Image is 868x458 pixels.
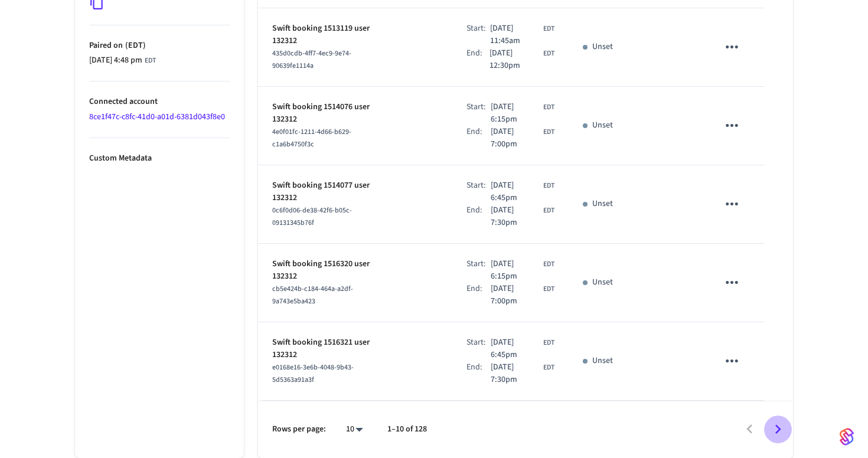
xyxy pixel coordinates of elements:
span: EDT [543,24,554,34]
div: America/Toronto [89,54,156,67]
span: EDT [543,181,554,191]
p: Unset [592,198,613,210]
span: 0c6f0d06-de38-42f6-b05c-09131345b76f [272,205,352,228]
a: 8ce1f47c-c8fc-41d0-a01d-6381d043f8e0 [89,111,225,123]
div: Start: [466,258,491,283]
span: [DATE] 6:45pm [491,179,541,204]
div: End: [466,47,490,72]
div: Start: [466,22,490,47]
p: Swift booking 1516321 user 132312 [272,336,376,361]
span: EDT [543,102,554,113]
span: [DATE] 7:00pm [491,126,541,151]
div: Start: [466,336,491,361]
div: America/Toronto [491,361,554,386]
p: Unset [592,276,613,289]
p: Paired on [89,40,230,52]
div: America/Toronto [491,283,554,307]
span: EDT [145,55,156,66]
p: Rows per page: [272,423,326,436]
div: America/Toronto [491,126,554,151]
div: America/Toronto [491,101,554,126]
span: [DATE] 7:00pm [491,283,541,307]
p: Unset [592,119,613,132]
p: Swift booking 1516320 user 132312 [272,258,376,283]
div: End: [466,283,491,307]
span: e0168e16-3e6b-4048-9b43-5d5363a91a3f [272,362,354,385]
span: EDT [543,338,554,348]
span: [DATE] 7:30pm [491,361,541,386]
span: EDT [543,259,554,270]
p: Unset [592,355,613,367]
span: EDT [543,127,554,138]
span: EDT [543,284,554,295]
img: SeamLogoGradient.69752ec5.svg [840,427,854,446]
p: Swift booking 1513119 user 132312 [272,22,376,47]
span: [DATE] 12:30pm [490,47,540,72]
span: cb5e424b-c184-464a-a2df-9a743e5ba423 [272,284,353,306]
p: Swift booking 1514077 user 132312 [272,179,376,204]
span: [DATE] 4:48 pm [89,54,142,67]
p: Unset [592,41,613,53]
p: 1–10 of 128 [387,423,427,436]
span: EDT [543,205,554,216]
span: ( EDT ) [123,40,146,51]
div: End: [466,204,491,229]
div: America/Toronto [491,336,554,361]
span: [DATE] 6:15pm [491,258,541,283]
span: [DATE] 7:30pm [491,204,541,229]
div: End: [466,361,491,386]
span: EDT [543,362,554,373]
div: Start: [466,101,491,126]
span: 435d0cdb-4ff7-4ec9-9e74-90639fe1114a [272,48,351,71]
p: Custom Metadata [89,152,230,165]
span: EDT [543,48,554,59]
button: Go to next page [764,416,792,443]
div: Start: [466,179,491,204]
div: America/Toronto [491,258,554,283]
p: Connected account [89,96,230,108]
span: [DATE] 11:45am [490,22,541,47]
span: 4e0f01fc-1211-4d66-b629-c1a6b4750f3c [272,127,351,149]
div: End: [466,126,491,151]
p: Swift booking 1514076 user 132312 [272,101,376,126]
div: America/Toronto [490,22,554,47]
div: America/Toronto [490,47,554,72]
span: [DATE] 6:15pm [491,101,541,126]
div: America/Toronto [491,179,554,204]
div: 10 [340,421,368,438]
div: America/Toronto [491,204,554,229]
span: [DATE] 6:45pm [491,336,541,361]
